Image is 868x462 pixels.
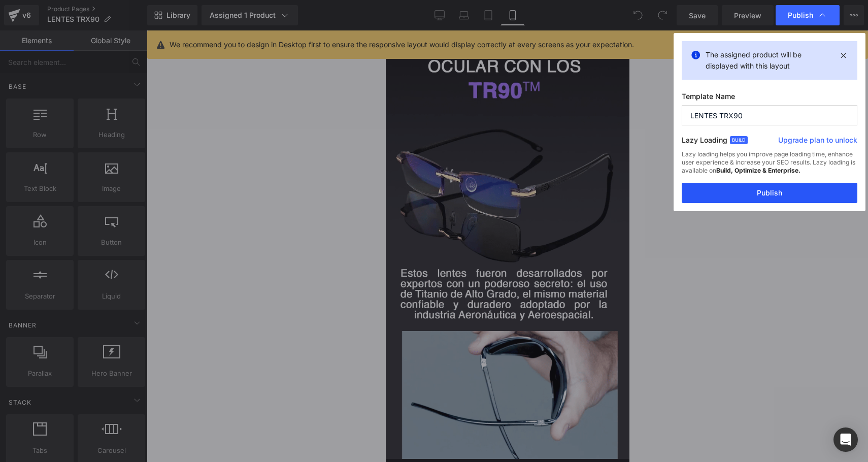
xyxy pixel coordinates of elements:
a: Upgrade plan to unlock [778,135,857,149]
span: Build [730,136,748,144]
button: Publish [682,183,857,203]
p: The assigned product will be displayed with this layout [706,49,833,72]
div: Lazy loading helps you improve page loading time, enhance user experience & increase your SEO res... [682,150,857,183]
label: Template Name [682,92,857,105]
strong: Build, Optimize & Enterprise. [716,167,800,174]
div: Open Intercom Messenger [833,427,858,452]
span: Publish [788,11,813,20]
label: Lazy Loading [682,134,727,150]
